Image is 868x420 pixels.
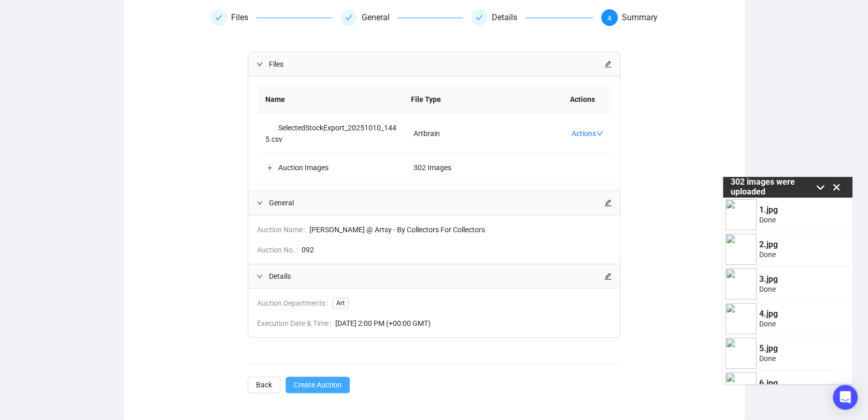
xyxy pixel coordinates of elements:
div: Files [210,9,332,26]
div: General [361,9,397,26]
p: Done [759,320,778,328]
button: Expand row [266,163,274,172]
span: expanded [257,200,263,206]
span: 302 Images [414,163,451,172]
th: Name [257,85,403,114]
div: Open Intercom Messenger [833,385,858,410]
span: 092 [302,244,611,256]
p: 6.jpg [759,379,778,388]
span: Artbrain [414,129,440,138]
span: expanded [257,273,263,279]
span: General [269,197,604,208]
span: [DATE] 2:00 PM (+00:00 GMT) [335,318,611,329]
p: Done [759,285,778,293]
p: 1.jpg [759,205,778,215]
span: Auction Departments [257,297,332,309]
div: Generaledit [248,191,620,215]
th: File Type [403,85,548,114]
p: 4.jpg [759,309,778,319]
span: Details [269,271,604,282]
span: Auction Name [257,224,309,235]
p: 2.jpg [759,240,778,249]
span: Files [269,58,604,70]
span: Back [256,379,272,391]
div: Summary [622,9,658,26]
p: 5.jpg [759,344,778,353]
div: Filesedit [248,52,620,76]
div: Details [492,9,525,26]
span: check [345,14,352,21]
div: Files [231,9,257,26]
button: Back [248,377,280,393]
span: expanded [257,61,263,67]
div: 4Summary [601,9,658,26]
p: Done [759,354,778,363]
td: Auction Images [257,154,405,182]
span: check [476,14,483,21]
p: Done [759,250,778,259]
button: Create Auction [286,377,350,393]
div: Details [471,9,593,26]
span: down [596,130,603,137]
span: Auction No. [257,244,302,256]
p: 3.jpg [759,275,778,284]
span: [PERSON_NAME] @ Artsy - By Collectors For Collectors [309,224,611,235]
th: Actions [548,85,603,114]
p: Done [759,216,778,224]
span: 4 [607,14,611,22]
td: SelectedStockExport_20251010_1445.csv [257,114,405,154]
span: edit [604,199,611,206]
a: Actions [572,129,603,138]
span: Art [332,297,349,309]
div: Detailsedit [248,264,620,288]
span: Execution Date & Time [257,318,335,329]
div: General [340,9,462,26]
span: edit [604,61,611,68]
span: Create Auction [294,379,341,391]
span: edit [604,273,611,280]
p: 302 images were uploaded [731,177,812,197]
span: check [215,14,222,21]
